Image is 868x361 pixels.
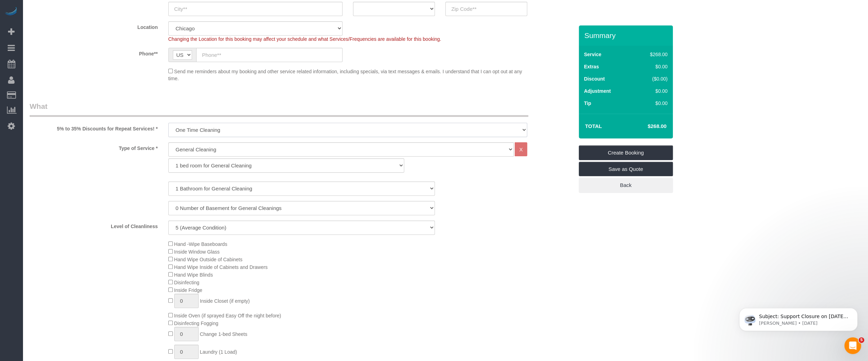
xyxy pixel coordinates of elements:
[174,257,243,262] span: Hand Wipe Outside of Cabinets
[635,88,668,95] div: $0.00
[174,241,228,247] span: Hand -Wipe Baseboards
[24,21,163,31] label: Location
[4,7,18,17] img: Automaid Logo
[635,100,668,107] div: $0.00
[859,337,864,343] span: 5
[200,298,249,304] span: Inside Closet (if empty)
[200,331,247,337] span: Change 1-bed Sheets
[579,162,673,176] a: Save as Quote
[584,31,669,39] h3: Summary
[729,293,868,342] iframe: Intercom notifications message
[174,249,220,255] span: Inside Window Glass
[585,123,602,129] strong: Total
[30,101,528,117] legend: What
[168,69,522,81] span: Send me reminders about my booking and other service related information, including specials, via...
[635,63,668,70] div: $0.00
[174,264,268,270] span: Hand Wipe Inside of Cabinets and Drawers
[24,220,163,230] label: Level of Cleanliness
[584,88,611,95] label: Adjustment
[24,123,163,132] label: 5% to 35% Discounts for Repeat Services! *
[174,272,213,278] span: Hand Wipe Blinds
[844,337,861,354] iframe: Intercom live chat
[584,51,601,58] label: Service
[24,142,163,152] label: Type of Service *
[174,280,199,285] span: Disinfecting
[174,313,281,318] span: Inside Oven (if sprayed Easy Off the night before)
[174,287,202,293] span: Inside Fridge
[579,178,673,193] a: Back
[584,75,605,82] label: Discount
[584,63,599,70] label: Extras
[445,2,527,16] input: Zip Code**
[174,321,218,326] span: Disinfecting Fogging
[584,100,591,107] label: Tip
[579,145,673,160] a: Create Booking
[627,123,666,129] h4: $268.00
[200,349,237,355] span: Laundry (1 Load)
[168,36,441,42] span: Changing the Location for this booking may affect your schedule and what Services/Frequencies are...
[635,75,668,82] div: ($0.00)
[635,51,668,58] div: $268.00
